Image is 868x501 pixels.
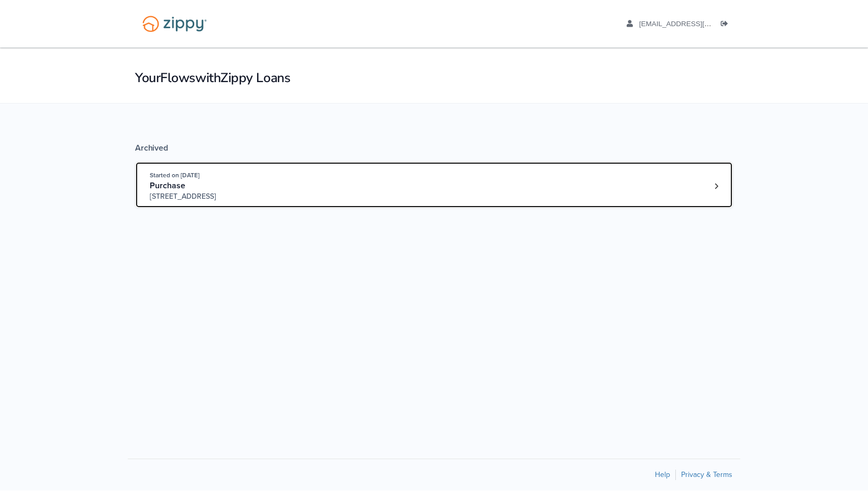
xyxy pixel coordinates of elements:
span: Purchase [150,180,185,191]
a: Log out [721,20,732,30]
div: Archived [135,143,733,153]
a: Help [655,470,670,479]
a: Open loan 4134816 [135,162,733,208]
span: silverbackxy86@gmail.com [639,20,759,28]
a: Loan number 4134816 [708,178,724,194]
span: [STREET_ADDRESS] [150,191,309,202]
h1: Your Flows with Zippy Loans [135,69,733,87]
span: Started on [DATE] [150,172,199,179]
a: edit profile [627,20,759,30]
a: Privacy & Terms [681,470,732,479]
img: Logo [136,10,214,37]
